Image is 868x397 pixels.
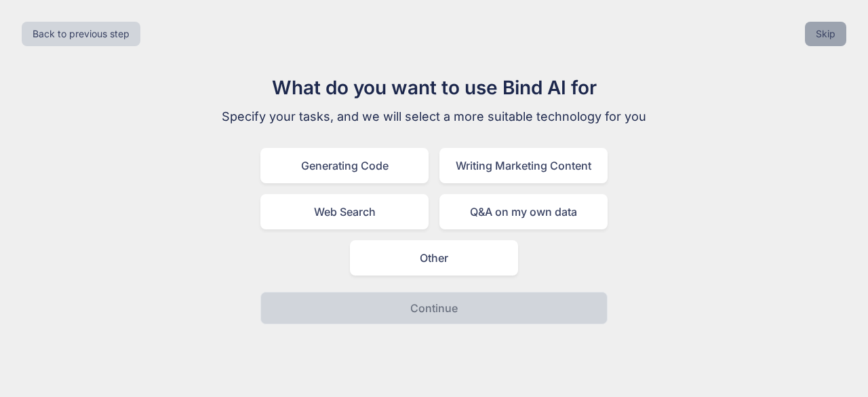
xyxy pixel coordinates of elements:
button: Skip [805,22,846,46]
div: Web Search [260,194,429,229]
div: Q&A on my own data [439,194,608,229]
h1: What do you want to use Bind AI for [206,73,662,102]
p: Specify your tasks, and we will select a more suitable technology for you [206,107,662,126]
div: Generating Code [260,148,429,183]
button: Back to previous step [22,22,140,46]
p: Continue [410,300,458,316]
button: Continue [260,292,608,324]
div: Writing Marketing Content [439,148,608,183]
div: Other [350,240,518,276]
